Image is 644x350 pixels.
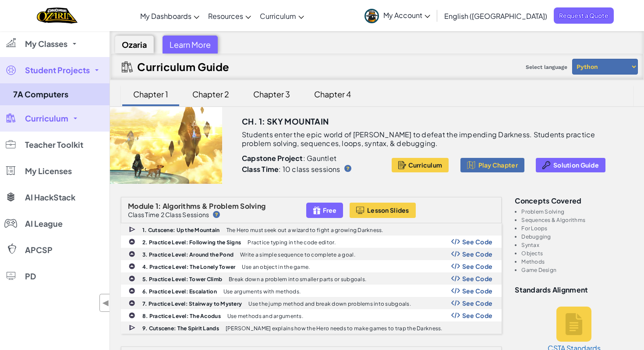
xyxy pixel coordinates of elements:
button: Lesson Slides [350,203,416,218]
li: Problem Solving [521,209,633,214]
b: 4. Practice Level: The Lonely Tower [142,264,235,270]
li: Objects [521,250,633,256]
h3: Standards Alignment [515,286,633,293]
img: IconPracticeLevel.svg [128,275,135,282]
p: Practice typing in the code editor. [248,239,336,245]
li: Methods [521,259,633,264]
span: Lesson Slides [367,207,409,214]
span: Student Projects [25,66,90,74]
b: 8. Practice Level: The Acodus [142,313,221,319]
span: See Code [462,250,493,257]
span: See Code [462,287,493,294]
b: Capstone Project [242,154,303,163]
span: My Account [383,11,430,20]
span: AI League [25,220,63,228]
img: IconPracticeLevel.svg [128,287,135,294]
a: Curriculum [255,4,308,28]
b: 5. Practice Level: Tower Climb [142,276,222,282]
button: Play Chapter [460,158,524,172]
p: : Gauntlet [242,154,386,163]
p: Students enter the epic world of [PERSON_NAME] to defeat the impending Darkness. Students practic... [242,130,611,148]
img: IconPracticeLevel.svg [128,312,135,319]
span: Solution Guide [553,161,599,168]
li: For Loops [521,225,633,231]
div: Chapter 4 [305,84,360,104]
p: Use methods and arguments. [227,313,303,319]
img: avatar [364,9,379,23]
span: 1: [156,201,161,211]
b: 1. Cutscene: Up the Mountain [142,227,220,233]
span: Curriculum [408,161,442,168]
b: 7. Practice Level: Stairway to Mystery [142,300,242,307]
img: Show Code Logo [451,288,460,294]
span: See Code [462,238,493,245]
span: English ([GEOGRAPHIC_DATA]) [444,11,547,21]
p: Use arguments with methods. [223,289,301,294]
b: 2. Practice Level: Following the Signs [142,239,241,246]
span: Teacher Toolkit [25,141,83,149]
span: Curriculum [25,114,68,122]
span: Play Chapter [478,161,518,168]
span: Select language [522,61,571,74]
button: Curriculum [392,158,449,172]
a: 6. Practice Level: Escalation Use arguments with methods. Show Code Logo See Code [121,285,502,297]
a: Request a Quote [554,7,614,24]
span: My Dashboards [140,11,191,21]
span: See Code [462,300,493,307]
img: Show Code Logo [451,263,460,269]
p: [PERSON_NAME] explains how the Hero needs to make games to trap the Darkness. [226,325,442,331]
li: Sequences & Algorithms [521,217,633,223]
span: See Code [462,275,493,282]
li: Syntax [521,242,633,248]
b: Class Time [242,164,279,174]
img: Show Code Logo [451,275,460,282]
img: Show Code Logo [451,300,460,306]
a: 2. Practice Level: Following the Signs Practice typing in the code editor. Show Code Logo See Code [121,236,502,248]
span: AI HackStack [25,193,75,201]
a: Resources [204,4,255,28]
img: IconPracticeLevel.svg [128,238,135,245]
p: Class Time 2 Class Sessions [128,211,209,218]
a: My Account [360,2,435,29]
p: Break down a problem into smaller parts or subgoals. [229,276,366,282]
img: IconPracticeLevel.svg [128,300,135,307]
p: Write a simple sequence to complete a goal. [240,252,355,257]
img: IconHint.svg [213,211,220,218]
div: Chapter 3 [244,84,299,104]
a: 9. Cutscene: The Spirit Lands [PERSON_NAME] explains how the Hero needs to make games to trap the... [121,321,502,334]
p: : 10 class sessions [242,165,340,174]
li: Game Design [521,267,633,273]
div: Chapter 1 [124,84,177,104]
span: ◀ [102,296,110,309]
div: Ozaria [115,36,154,54]
h3: Concepts covered [515,197,633,204]
div: Chapter 2 [184,84,238,104]
a: My Dashboards [136,4,204,28]
span: See Code [462,263,493,270]
b: 3. Practice Level: Around the Pond [142,251,234,258]
span: My Licenses [25,167,72,175]
img: Home [37,7,78,25]
img: Show Code Logo [451,312,460,318]
button: Solution Guide [536,158,605,172]
a: 1. Cutscene: Up the Mountain The Hero must seek out a wizard to fight a growing Darkness. [121,223,502,236]
a: 7. Practice Level: Stairway to Mystery Use the jump method and break down problems into subgoals.... [121,297,502,309]
img: IconCutscene.svg [129,225,137,234]
img: IconFreeLevelv2.svg [313,205,321,215]
span: My Classes [25,40,67,48]
img: Show Code Logo [451,251,460,257]
a: English ([GEOGRAPHIC_DATA]) [440,4,552,28]
li: Debugging [521,234,633,239]
b: 9. Cutscene: The Spirit Lands [142,325,219,332]
span: Algorithms & Problem Solving [163,201,266,211]
img: IconHint.svg [344,165,351,172]
span: Resources [208,11,243,21]
b: 6. Practice Level: Escalation [142,288,217,295]
h2: Curriculum Guide [137,61,230,73]
a: 5. Practice Level: Tower Climb Break down a problem into smaller parts or subgoals. Show Code Log... [121,272,502,285]
img: IconPracticeLevel.svg [128,250,135,257]
p: The Hero must seek out a wizard to fight a growing Darkness. [226,227,383,233]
